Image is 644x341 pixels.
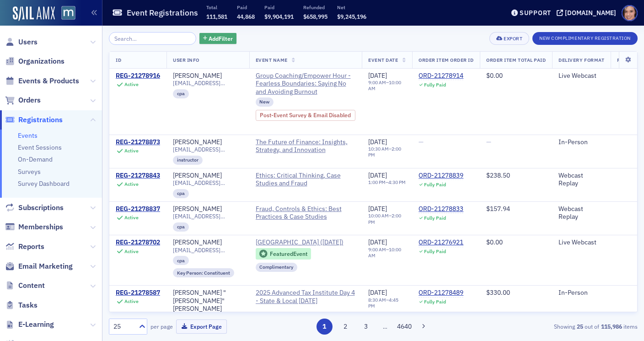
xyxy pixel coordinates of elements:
span: $238.50 [486,171,510,179]
a: Survey Dashboard [18,179,70,188]
span: … [379,322,392,330]
a: Subscriptions [5,203,64,213]
div: [PERSON_NAME] [173,172,222,180]
time: 10:00 AM [368,246,401,259]
button: 4640 [397,319,413,335]
a: ORD-21278839 [419,172,463,180]
a: REG-21278702 [116,238,160,247]
span: Order Item Order ID [419,57,473,63]
div: Active [124,148,139,154]
div: REG-21278837 [116,205,160,213]
span: $0.00 [486,238,503,246]
span: [EMAIL_ADDRESS][DOMAIN_NAME] [173,80,243,87]
span: — [419,138,424,146]
div: Export [504,36,522,41]
a: [GEOGRAPHIC_DATA] ([DATE]) [256,238,356,247]
a: [PERSON_NAME] [173,205,222,213]
span: $0.00 [486,71,503,80]
div: – [368,179,406,185]
a: 2025 Advanced Tax Institute Day 4 - State & Local [DATE] [256,289,356,305]
a: ORD-21278914 [419,72,463,80]
div: cpa [173,89,189,98]
span: $330.00 [486,288,510,297]
div: Fully Paid [424,182,446,188]
time: 2:00 PM [368,212,401,225]
span: [EMAIL_ADDRESS][DOMAIN_NAME] [173,247,243,254]
time: 10:00 AM [368,79,401,92]
a: Ethics: Critical Thinking, Case Studies and Fraud [256,172,356,188]
strong: 115,986 [599,322,623,330]
a: Event Sessions [18,143,62,152]
div: instructor [173,156,203,165]
a: [PERSON_NAME] [173,138,222,146]
div: In-Person [558,138,604,146]
span: Add Filter [209,34,233,43]
time: 4:45 PM [368,297,398,309]
div: Active [124,81,139,87]
div: REG-21278916 [116,72,160,80]
div: Live Webcast [558,72,604,80]
div: Webcast Replay [558,172,604,188]
a: Registrations [5,115,63,125]
button: 3 [358,319,374,335]
a: Group Coaching/Empower Hour - Fearless Boundaries: Saying No and Avoiding Burnout [256,72,356,96]
span: Profile [622,5,638,21]
img: SailAMX [13,6,55,21]
div: [PERSON_NAME] [173,238,222,247]
div: REG-21278873 [116,138,160,146]
span: [EMAIL_ADDRESS][DOMAIN_NAME] [173,179,243,186]
span: Organizations [18,56,64,66]
span: [EMAIL_ADDRESS][DOMAIN_NAME] [173,146,243,153]
a: Orders [5,95,41,105]
div: Live Webcast [558,238,604,247]
span: Subscriptions [18,203,64,213]
div: Featured Event [256,248,311,260]
div: Active [124,215,139,221]
div: Active [124,181,139,187]
div: Post-Event Survey [256,110,356,121]
span: Memberships [18,222,63,232]
div: cpa [173,189,189,198]
a: New Complimentary Registration [532,33,638,42]
span: [DATE] [368,288,387,297]
span: Reports [18,242,44,252]
div: cpa [173,222,189,232]
div: Active [124,298,139,304]
span: Fraud, Controls & Ethics: Best Practices & Case Studies [256,205,356,221]
div: New [256,97,274,107]
div: – [368,297,406,309]
a: REG-21278587 [116,289,160,297]
a: Reports [5,242,44,252]
div: Featured Event [270,251,307,256]
button: Export Page [176,319,227,334]
span: Event Date [368,57,398,63]
p: Paid [237,4,255,11]
a: ORD-21278489 [419,289,463,297]
a: ORD-21278833 [419,205,463,213]
span: [DATE] [368,71,387,80]
span: $9,245,196 [337,13,366,20]
span: $9,904,191 [264,13,294,20]
a: [PERSON_NAME] [173,72,222,80]
span: [EMAIL_ADDRESS][DOMAIN_NAME] [173,213,243,220]
div: Fully Paid [424,299,446,305]
div: Key Person: Constituent [173,268,234,277]
button: AddFilter [199,33,237,44]
button: [DOMAIN_NAME] [557,10,619,16]
strong: 25 [575,322,585,330]
div: Support [520,9,551,17]
a: [PERSON_NAME] "[PERSON_NAME]" [PERSON_NAME] [173,289,243,313]
a: Memberships [5,222,63,232]
span: Orders [18,95,41,105]
a: Email Marketing [5,261,73,271]
a: On-Demand [18,155,53,163]
span: E-Learning [18,319,54,330]
span: Events & Products [18,76,79,86]
a: View Homepage [55,6,75,22]
span: ID [116,57,121,63]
